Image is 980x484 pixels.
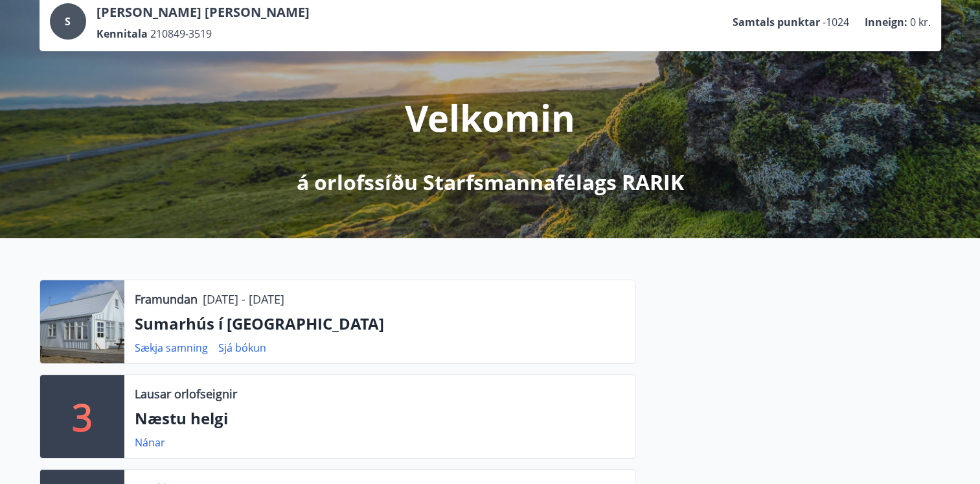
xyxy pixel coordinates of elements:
a: Sækja samning [135,341,208,355]
p: Kennitala [97,27,148,41]
span: 0 kr. [910,15,931,29]
p: Samtals punktar [733,15,820,29]
a: Nánar [135,435,165,450]
p: á orlofssíðu Starfsmannafélags RARIK [297,168,684,197]
p: Sumarhús í [GEOGRAPHIC_DATA] [135,313,624,335]
p: 3 [72,392,93,441]
p: [DATE] - [DATE] [203,291,284,308]
span: S [65,14,71,29]
p: Velkomin [405,93,575,142]
p: Framundan [135,291,198,308]
p: Lausar orlofseignir [135,385,237,402]
span: -1024 [823,15,849,29]
p: [PERSON_NAME] [PERSON_NAME] [97,3,310,21]
p: Næstu helgi [135,407,624,430]
span: 210849-3519 [150,27,212,41]
a: Sjá bókun [218,341,266,355]
p: Inneign : [865,15,907,29]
